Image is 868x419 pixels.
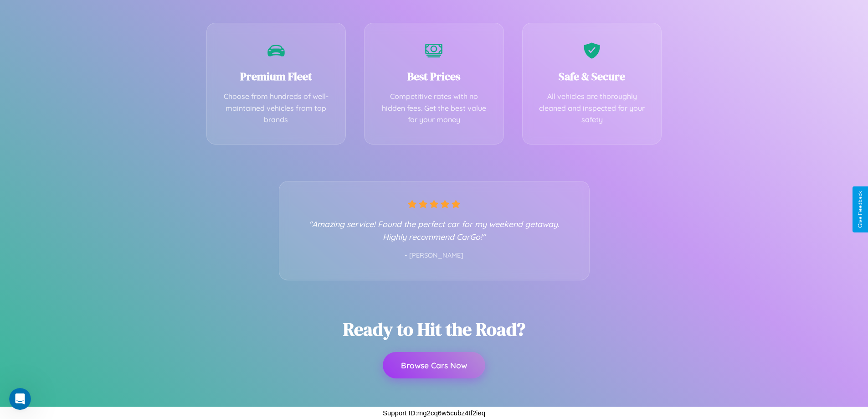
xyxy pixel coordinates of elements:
[9,388,31,410] iframe: Intercom live chat
[343,317,525,341] h2: Ready to Hit the Road?
[383,407,485,419] p: Support ID: mg2cq6w5cubz4tf2ieq
[298,250,571,262] p: - [PERSON_NAME]
[221,91,332,126] p: Choose from hundreds of well-maintained vehicles from top brands
[536,91,648,126] p: All vehicles are thoroughly cleaned and inspected for your safety
[221,69,332,84] h3: Premium Fleet
[298,217,571,243] p: "Amazing service! Found the perfect car for my weekend getaway. Highly recommend CarGo!"
[383,352,485,378] button: Browse Cars Now
[536,69,648,84] h3: Safe & Secure
[378,91,490,126] p: Competitive rates with no hidden fees. Get the best value for your money
[857,191,863,228] div: Give Feedback
[378,69,490,84] h3: Best Prices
